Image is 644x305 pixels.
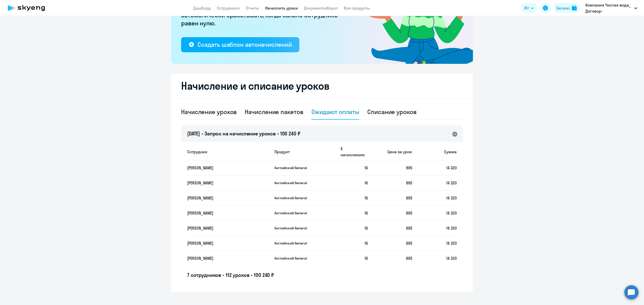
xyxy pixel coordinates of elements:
span: 16 [365,211,368,216]
p: Английский General [274,256,312,261]
span: RU [524,5,529,11]
span: 16 [365,180,368,185]
th: Продукт [270,143,337,161]
div: Баланс [556,5,570,11]
span: • [202,130,203,137]
span: 16 [365,195,368,200]
div: Создать шаблон автоначислений [197,40,292,48]
span: 14 320 [446,211,457,216]
p: Английский General [274,196,312,200]
div: Списание уроков [367,108,417,116]
span: 14 320 [446,256,457,261]
span: 100 240 ₽ [254,272,274,278]
a: Документооборот [304,6,338,11]
p: [PERSON_NAME] [187,180,261,186]
p: [PERSON_NAME] [187,165,261,171]
span: 7 сотрудников [187,272,221,278]
th: К начислению [337,143,368,161]
span: 14 320 [446,241,457,246]
p: Компания Чистая вода_ Договор-предоплата_2025 года, КОМПАНИЯ ЧИСТАЯ ВОДА, ООО [585,2,632,14]
span: 895 [406,195,412,200]
a: Сотрудники [217,6,240,11]
a: Начислить уроки [265,6,298,11]
th: Цена за урок [368,143,413,161]
th: Сотрудник [187,143,270,161]
span: 16 [365,256,368,261]
span: • [277,130,279,137]
p: [PERSON_NAME] [187,210,261,216]
p: [PERSON_NAME] [187,256,261,261]
span: 895 [406,226,412,231]
p: [PERSON_NAME] [187,195,261,201]
span: • [223,272,224,278]
span: 112 уроков [226,272,250,278]
p: Английский General [274,166,312,170]
a: Отчеты [246,6,259,11]
span: 14 320 [446,180,457,185]
button: RU [521,3,537,13]
span: 16 [365,165,368,170]
p: Английский General [274,211,312,215]
span: 14 320 [446,195,457,200]
span: • [251,272,252,278]
div: Начисление пакетов [245,108,303,116]
h2: Начисление и списание уроков [181,80,463,92]
button: Компания Чистая вода_ Договор-предоплата_2025 года, КОМПАНИЯ ЧИСТАЯ ВОДА, ООО [583,2,640,14]
img: balance [572,6,577,11]
span: [DATE] [187,130,200,137]
p: Английский General [274,181,312,185]
div: Начисление уроков [181,108,237,116]
span: 895 [406,241,412,246]
span: 895 [406,180,412,185]
span: 100 240 ₽ [280,130,300,137]
p: Английский General [274,241,312,245]
span: Запрос на начисление уроков [205,130,276,137]
th: Сумма [412,143,457,161]
span: 895 [406,211,412,216]
div: Ожидают оплаты [311,108,359,116]
a: Все продукты [344,6,370,11]
span: 895 [406,165,412,170]
span: 16 [365,241,368,246]
a: Дашборд [193,6,211,11]
button: Балансbalance [553,3,580,13]
span: 16 [365,226,368,231]
span: 14 320 [446,165,457,170]
span: 895 [406,256,412,261]
span: 14 320 [446,226,457,231]
p: [PERSON_NAME] [187,225,261,231]
p: Английский General [274,226,312,230]
button: Создать шаблон автоначислений [181,37,299,52]
p: [PERSON_NAME] [187,240,261,246]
